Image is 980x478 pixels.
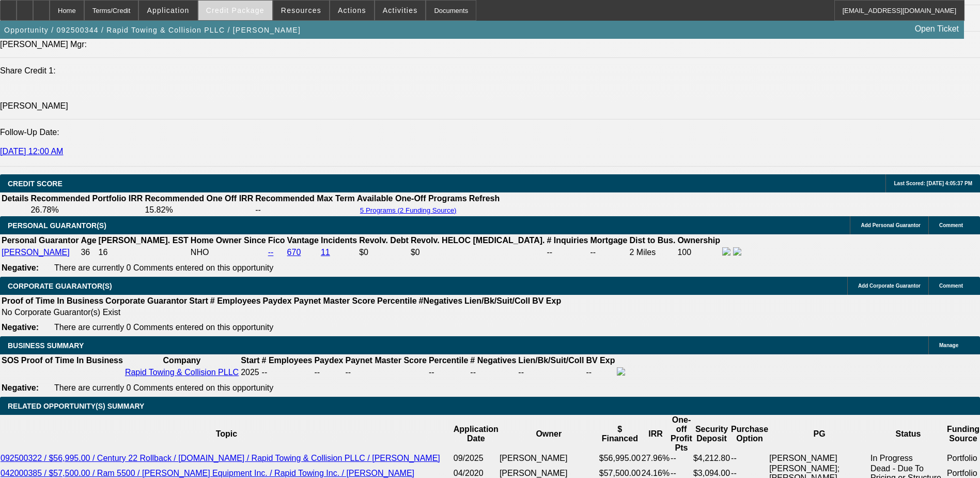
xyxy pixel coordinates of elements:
[206,6,265,14] span: Credit Package
[281,6,321,14] span: Resources
[2,263,39,272] b: Negative:
[470,356,516,365] b: # Negatives
[357,206,460,215] button: 5 Programs (2 Funding Source)
[191,236,266,245] b: Home Owner Since
[870,415,946,453] th: Status
[722,247,730,256] img: facebook-icon.png
[263,296,292,305] b: Paydex
[356,193,468,204] th: Available One-Off Programs
[8,282,112,290] span: CORPORATE GUARANTOR(S)
[946,415,980,453] th: Funding Source
[321,236,357,245] b: Incidents
[677,236,720,245] b: Ownership
[8,180,63,188] span: CREDIT SCORE
[1,296,104,306] th: Proof of Time In Business
[8,402,144,410] span: RELATED OPPORTUNITY(S) SUMMARY
[630,236,676,245] b: Dist to Bus.
[8,221,106,230] span: PERSONAL GUARANTOR(S)
[469,193,501,204] th: Refresh
[294,296,375,305] b: Paynet Master Score
[499,453,599,464] td: [PERSON_NAME]
[314,367,344,378] td: --
[287,248,301,257] a: 670
[338,6,366,14] span: Actions
[321,248,330,257] a: 11
[939,222,963,228] span: Comment
[241,356,259,365] b: Start
[518,356,584,365] b: Lien/Bk/Suit/Coll
[255,193,355,204] th: Recommended Max Term
[769,453,870,464] td: [PERSON_NAME]
[677,247,721,258] td: 100
[359,236,409,245] b: Revolv. Debt
[144,205,254,215] td: 15.82%
[287,236,319,245] b: Vantage
[4,26,301,34] span: Opportunity / 092500344 / Rapid Towing & Collision PLLC / [PERSON_NAME]
[939,342,958,348] span: Manage
[210,296,261,305] b: # Employees
[1,454,440,462] a: 092500322 / $56,995.00 / Century 22 Rollback / [DOMAIN_NAME] / Rapid Towing & Collision PLLC / [P...
[375,1,426,20] button: Activities
[585,367,615,378] td: --
[105,296,187,305] b: Corporate Guarantor
[240,367,260,378] td: 2025
[80,247,97,258] td: 36
[262,356,313,365] b: # Employees
[546,247,588,258] td: --
[464,296,530,305] b: Lien/Bk/Suit/Coll
[54,383,273,392] span: There are currently 0 Comments entered on this opportunity
[262,368,268,377] span: --
[255,205,355,215] td: --
[410,247,546,258] td: $0
[894,181,972,186] span: Last Scored: [DATE] 4:05:37 PM
[453,415,499,453] th: Application Date
[870,453,946,464] td: In Progress
[499,415,599,453] th: Owner
[273,1,329,20] button: Resources
[1,355,20,366] th: SOS
[8,341,84,350] span: BUSINESS SUMMARY
[429,356,468,365] b: Percentile
[429,368,468,377] div: --
[314,356,343,365] b: Paydex
[769,415,870,453] th: PG
[629,247,676,258] td: 2 Miles
[599,453,641,464] td: $56,995.00
[99,236,189,245] b: [PERSON_NAME]. EST
[345,356,426,365] b: Paynet Master Score
[670,453,693,464] td: --
[470,368,516,377] div: --
[1,469,414,477] a: 042000385 / $57,500.00 / Ram 5500 / [PERSON_NAME] Equipment Inc. / Rapid Towing Inc. / [PERSON_NAME]
[733,247,741,256] img: linkedin-icon.png
[330,1,374,20] button: Actions
[2,236,79,245] b: Personal Guarantor
[144,193,254,204] th: Recommended One Off IRR
[54,263,273,272] span: There are currently 0 Comments entered on this opportunity
[30,193,143,204] th: Recommended Portfolio IRR
[139,1,197,20] button: Application
[2,248,70,257] a: [PERSON_NAME]
[939,283,963,289] span: Comment
[693,453,730,464] td: $4,212.80
[268,236,285,245] b: Fico
[641,453,670,464] td: 27.96%
[547,236,588,245] b: # Inquiries
[861,222,921,228] span: Add Personal Guarantor
[946,453,980,464] td: Portfolio
[268,248,274,257] a: --
[858,283,921,289] span: Add Corporate Guarantor
[693,415,730,453] th: Security Deposit
[590,236,628,245] b: Mortgage
[411,236,545,245] b: Revolv. HELOC [MEDICAL_DATA].
[730,415,769,453] th: Purchase Option
[377,296,416,305] b: Percentile
[532,296,561,305] b: BV Exp
[419,296,463,305] b: #Negatives
[383,6,418,14] span: Activities
[98,247,189,258] td: 16
[1,193,29,204] th: Details
[30,205,143,215] td: 26.78%
[911,20,963,38] a: Open Ticket
[125,368,239,377] a: Rapid Towing & Collision PLLC
[54,323,273,332] span: There are currently 0 Comments entered on this opportunity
